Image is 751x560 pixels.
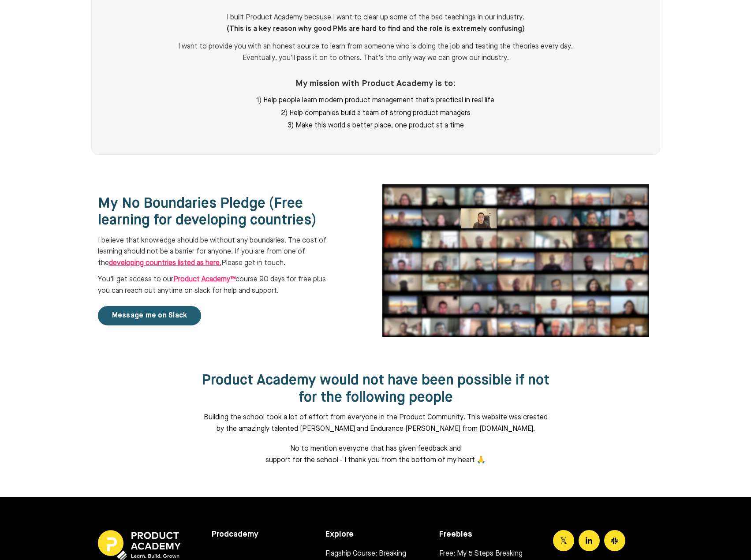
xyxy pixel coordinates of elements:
[98,237,326,267] span: I believe that knowledge should be without any boundaries. The cost of learning should not be a b...
[261,444,491,466] p: No to mention everyone that has given feedback and support for the school - I thank you from the ...
[202,373,549,404] span: Product Academy would not have been possible if not for the following people
[227,26,525,33] b: (This is a key reason why good PMs are hard to find and the role is extremely confusing)‍
[325,530,426,540] h5: Explore
[210,12,541,35] p: I built Product Academy because I want to clear up some of the bad teachings in our industry. ‍
[439,530,540,540] h5: Freebies
[212,530,312,540] h5: Prodcademy
[177,41,574,64] p: I want to provide you with an honest source to learn from someone who is doing the job and testin...
[119,95,632,107] li: 1) Help people learn modern product management that's practical in real life
[98,306,202,325] a: Message me on Slack
[202,412,550,435] p: Building the school took a lot of effort from everyone in the Product Community. This website was...
[119,108,632,119] li: 2) Help companies build a team of strong product managers
[173,276,235,283] a: Product Academy™
[119,120,632,132] li: 3) Make this world a better place, one product at a time
[98,197,316,228] span: My No Boundaries Pledge (Free learning for developing countries)
[109,260,221,267] a: developing countries listed as here.
[98,276,326,295] span: You'll get access to our course 90 days for free plus you can reach out anytime on slack for help...
[119,77,632,90] p: My mission with Product Academy is to:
